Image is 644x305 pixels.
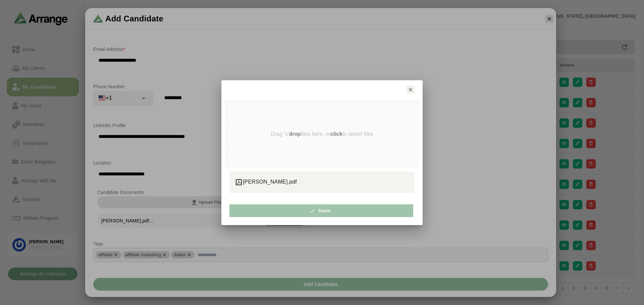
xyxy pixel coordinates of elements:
[271,131,373,137] p: Drag 'n' files here, or to select files
[330,131,342,137] strong: click
[312,204,330,217] span: Done
[235,178,409,186] div: [PERSON_NAME].pdf
[289,131,301,137] strong: drop
[229,204,413,217] button: Done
